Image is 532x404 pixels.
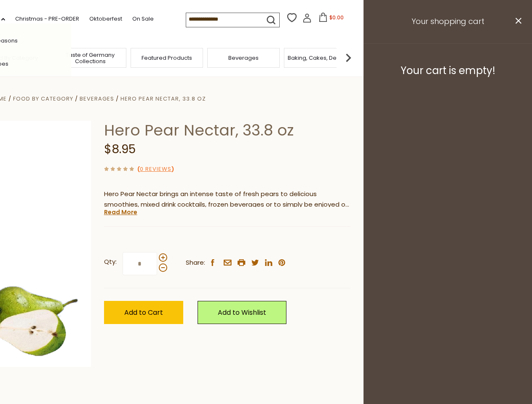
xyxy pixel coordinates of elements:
[104,257,117,267] strong: Qty:
[137,165,174,173] span: ( )
[15,14,79,24] a: Christmas - PRE-ORDER
[374,64,521,77] h3: Your cart is empty!
[329,14,344,21] span: $0.00
[104,301,183,324] button: Add to Cart
[186,258,205,268] span: Share:
[123,252,157,275] input: Qty:
[104,208,137,216] a: Read More
[132,14,154,24] a: On Sale
[140,165,171,174] a: 0 Reviews
[228,55,259,61] a: Beverages
[120,95,206,103] a: Hero Pear Nectar, 33.8 oz
[89,14,122,24] a: Oktoberfest
[104,121,350,140] h1: Hero Pear Nectar, 33.8 oz
[288,55,353,61] a: Baking, Cakes, Desserts
[104,189,350,210] p: Hero Pear Nectar brings an intense taste of fresh pears to delicious smoothies, mixed drink cockt...
[198,301,286,324] a: Add to Wishlist
[56,52,124,64] a: Taste of Germany Collections
[142,55,192,61] a: Featured Products
[80,95,114,103] a: Beverages
[313,13,349,25] button: $0.00
[340,49,357,66] img: next arrow
[13,95,73,103] a: Food By Category
[124,308,163,317] span: Add to Cart
[104,141,136,157] span: $8.95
